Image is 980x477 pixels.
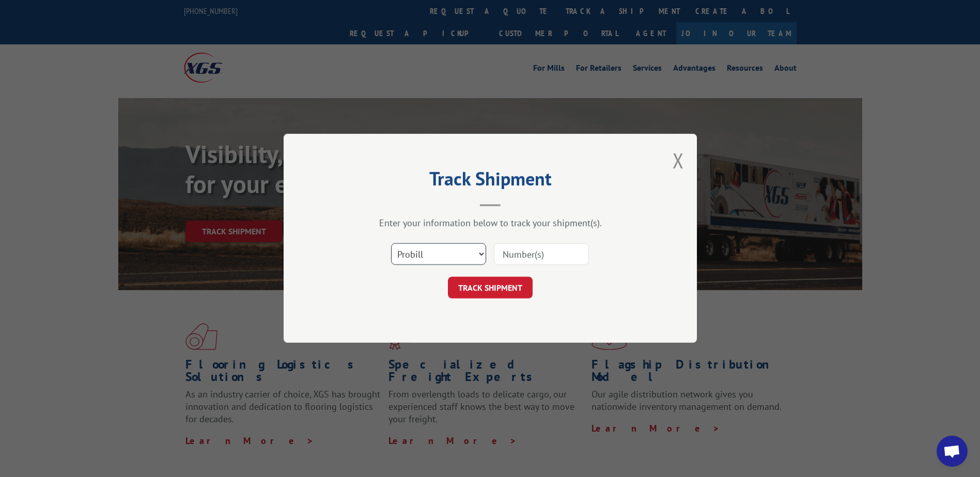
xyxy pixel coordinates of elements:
[335,171,645,191] h2: Track Shipment
[335,217,645,229] div: Enter your information below to track your shipment(s).
[448,277,533,299] button: TRACK SHIPMENT
[673,147,684,174] button: Close modal
[494,244,589,265] input: Number(s)
[937,436,968,467] div: Open chat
